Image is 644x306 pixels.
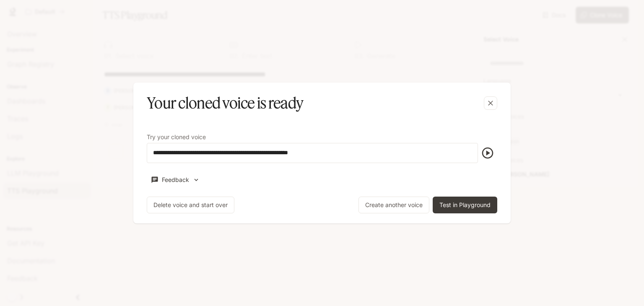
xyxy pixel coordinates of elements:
button: Feedback [147,173,204,187]
button: Create another voice [358,197,429,213]
p: Try your cloned voice [147,134,206,140]
button: Delete voice and start over [147,197,234,213]
button: Test in Playground [433,197,497,213]
h5: Your cloned voice is ready [147,93,303,114]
